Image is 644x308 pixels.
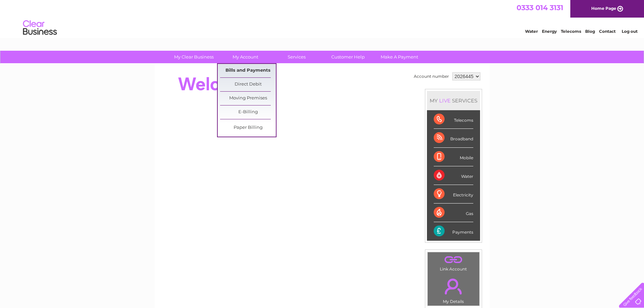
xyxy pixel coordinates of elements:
[434,166,473,185] div: Water
[517,3,563,12] a: 0333 014 3131
[434,148,473,166] div: Mobile
[434,110,473,129] div: Telecoms
[427,252,480,273] td: Link Account
[23,18,57,38] img: logo.png
[220,121,276,135] a: Paper Billing
[217,51,273,63] a: My Account
[320,51,376,63] a: Customer Help
[542,29,557,34] a: Energy
[269,51,325,63] a: Services
[429,254,478,266] a: .
[434,204,473,222] div: Gas
[220,64,276,77] a: Bills and Payments
[372,51,427,63] a: Make A Payment
[438,97,452,104] div: LIVE
[220,92,276,105] a: Moving Premises
[412,71,451,82] td: Account number
[434,129,473,147] div: Broadband
[429,275,478,298] a: .
[585,29,595,34] a: Blog
[561,29,581,34] a: Telecoms
[427,273,480,306] td: My Details
[525,29,538,34] a: Water
[434,185,473,204] div: Electricity
[220,105,276,119] a: E-Billing
[220,78,276,91] a: Direct Debit
[434,222,473,240] div: Payments
[622,29,638,34] a: Log out
[427,91,480,110] div: MY SERVICES
[163,4,482,33] div: Clear Business is a trading name of Verastar Limited (registered in [GEOGRAPHIC_DATA] No. 3667643...
[599,29,616,34] a: Contact
[166,51,222,63] a: My Clear Business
